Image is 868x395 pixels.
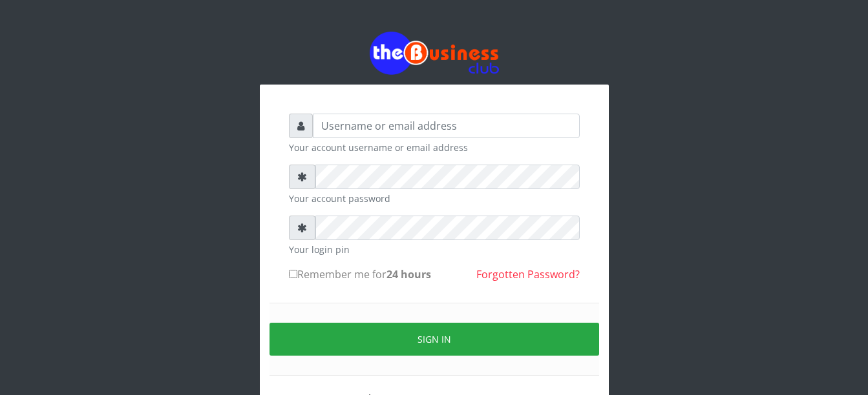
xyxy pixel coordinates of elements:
[289,141,580,154] small: Your account username or email address
[289,267,431,282] label: Remember me for
[289,270,297,278] input: Remember me for24 hours
[476,267,580,281] a: Forgotten Password?
[313,114,580,138] input: Username or email address
[386,267,431,281] b: 24 hours
[289,243,580,256] small: Your login pin
[289,192,580,205] small: Your account password
[270,323,599,356] button: Sign in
